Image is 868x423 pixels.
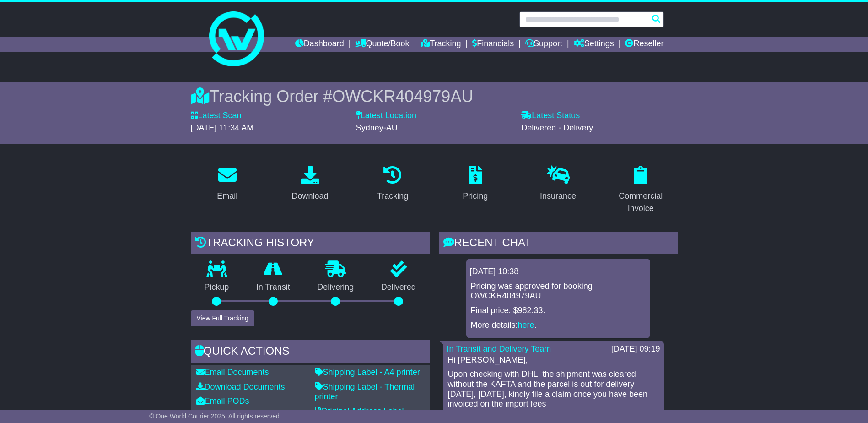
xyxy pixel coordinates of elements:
span: Delivered - Delivery [521,123,593,132]
a: Tracking [371,163,414,206]
label: Latest Status [521,111,580,121]
p: More details: . [471,320,646,331]
div: RECENT CHAT [439,232,678,256]
a: Shipping Label - A4 printer [315,368,420,377]
a: Download Documents [196,382,285,391]
p: Final price: $982.33. [471,306,646,316]
div: Commercial Invoice [610,190,672,215]
div: Email [217,190,237,202]
a: Settings [574,37,614,52]
a: In Transit and Delivery Team [447,344,551,353]
div: Insurance [540,190,576,202]
span: © One World Courier 2025. All rights reserved. [149,412,281,420]
div: Pricing [463,190,488,202]
p: Pickup [191,282,243,293]
p: In Transit [243,282,304,293]
p: Delivering [304,282,368,293]
label: Latest Location [356,111,416,121]
span: Sydney-AU [356,123,398,132]
a: Dashboard [295,37,344,52]
a: Email Documents [196,368,269,377]
a: Download [286,163,334,206]
div: [DATE] 09:19 [611,344,660,354]
span: [DATE] 11:34 AM [191,123,254,132]
p: Upon checking with DHL. the shipment was cleared without the KAFTA and the parcel is out for deli... [448,369,659,409]
div: Tracking history [191,232,430,256]
a: Original Address Label [315,407,404,416]
a: Pricing [457,163,494,206]
a: Email [211,163,243,206]
p: Pricing was approved for booking OWCKR404979AU. [471,282,646,301]
a: Insurance [534,163,582,206]
a: Email PODs [196,396,249,406]
div: Tracking [377,190,408,202]
a: Tracking [421,37,461,52]
div: Download [291,190,328,202]
div: Tracking Order # [191,87,678,106]
p: Hi [PERSON_NAME], [448,355,659,365]
label: Latest Scan [191,111,242,121]
a: Support [525,37,562,52]
a: Financials [472,37,514,52]
a: Quote/Book [355,37,409,52]
a: here [518,320,534,330]
p: Delivered [367,282,430,293]
button: View Full Tracking [191,310,254,326]
a: Commercial Invoice [604,163,678,218]
a: Reseller [625,37,663,52]
a: Shipping Label - Thermal printer [315,382,415,401]
div: Quick Actions [191,340,430,365]
span: OWCKR404979AU [332,87,473,106]
div: [DATE] 10:38 [470,267,647,277]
